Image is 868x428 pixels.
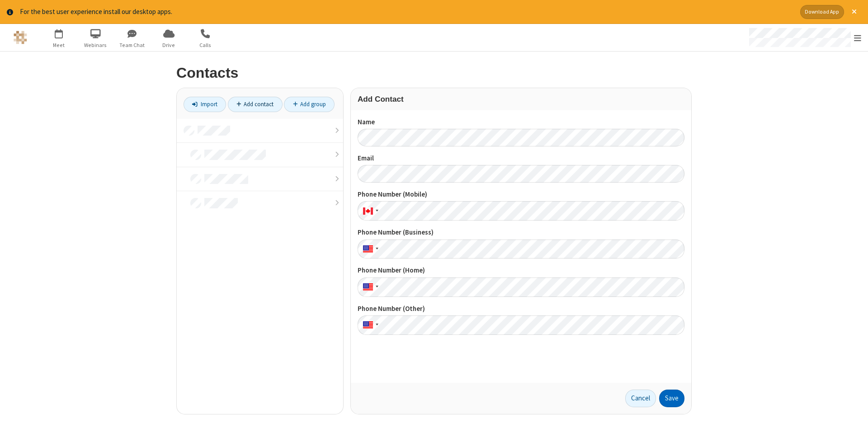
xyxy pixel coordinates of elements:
[358,189,684,200] label: Phone Number (Mobile)
[358,240,381,259] div: United States: + 1
[358,227,684,238] label: Phone Number (Business)
[184,97,226,112] a: Import
[358,95,684,103] h3: Add Contact
[42,41,76,49] span: Meet
[176,65,692,81] h2: Contacts
[115,41,149,49] span: Team Chat
[358,304,684,314] label: Phone Number (Other)
[358,117,684,127] label: Name
[847,5,861,19] button: Close alert
[800,5,844,19] button: Download App
[284,97,335,112] a: Add group
[358,315,381,335] div: United States: + 1
[14,31,27,44] img: QA Selenium DO NOT DELETE OR CHANGE
[358,153,684,164] label: Email
[189,41,222,49] span: Calls
[79,41,113,49] span: Webinars
[625,390,656,408] a: Cancel
[3,24,37,51] button: Logo
[20,7,793,17] div: For the best user experience install our desktop apps.
[659,390,684,408] button: Save
[228,97,283,112] a: Add contact
[358,265,684,276] label: Phone Number (Home)
[358,201,381,221] div: Canada: + 1
[152,41,186,49] span: Drive
[741,24,868,51] div: Open menu
[358,277,381,297] div: United States: + 1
